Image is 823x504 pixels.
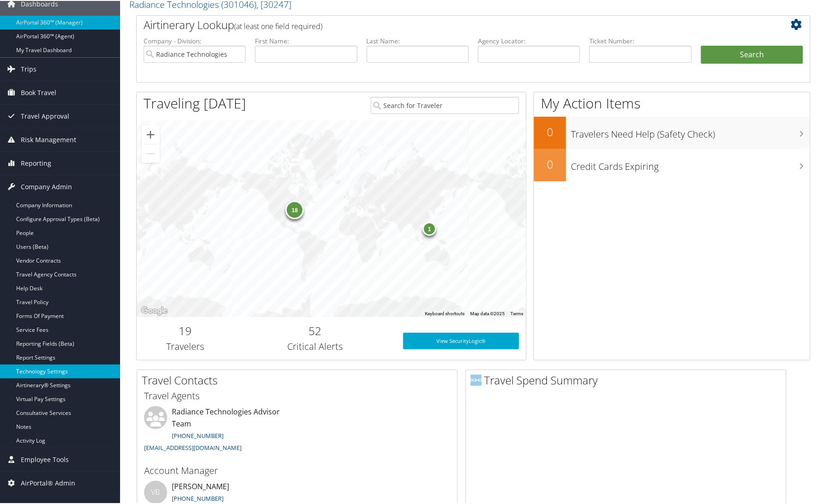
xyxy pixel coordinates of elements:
[255,36,357,45] label: First Name:
[571,155,810,172] h3: Credit Cards Expiring
[172,493,224,502] a: [PHONE_NUMBER]
[144,389,450,402] h3: Travel Agents
[21,151,51,174] span: Reporting
[21,127,76,150] span: Risk Management
[141,144,160,162] button: Zoom out
[144,36,246,45] label: Company - Division:
[139,405,297,462] li: Radiance Technologies Advisor Team
[534,93,810,112] h1: My Action Items
[144,463,450,476] h3: Account Manager
[144,322,227,338] h2: 19
[21,80,56,103] span: Book Travel
[241,339,389,352] h3: Critical Alerts
[423,221,436,235] div: 1
[589,36,691,45] label: Ticket Number:
[144,480,167,503] div: VB
[534,123,566,139] h2: 0
[144,339,227,352] h3: Travelers
[21,57,36,80] span: Trips
[139,304,169,316] a: Open this area in Google Maps (opens a new window)
[510,310,523,315] a: Terms
[534,148,810,180] a: 0Credit Cards Expiring
[241,322,389,338] h2: 52
[144,16,747,32] h2: Airtinerary Lookup
[571,122,810,140] h3: Travelers Need Help (Safety Check)
[144,93,246,112] h1: Traveling [DATE]
[21,471,75,494] span: AirPortal® Admin
[701,45,803,63] button: Search
[234,20,322,30] span: (at least one field required)
[142,372,457,387] h2: Travel Contacts
[21,174,72,198] span: Company Admin
[141,125,160,143] button: Zoom in
[425,310,465,316] button: Keyboard shortcuts
[371,96,519,113] input: Search for Traveler
[470,310,505,315] span: Map data ©2025
[403,332,519,348] a: View SecurityLogic®
[144,443,242,451] a: [EMAIL_ADDRESS][DOMAIN_NAME]
[139,304,169,316] img: Google
[471,372,786,387] h2: Travel Spend Summary
[21,104,69,127] span: Travel Approval
[172,431,224,439] a: [PHONE_NUMBER]
[478,36,580,45] label: Agency Locator:
[534,116,810,148] a: 0Travelers Need Help (Safety Check)
[534,156,566,171] h2: 0
[21,447,69,470] span: Employee Tools
[471,374,482,385] img: domo-logo.png
[367,36,469,45] label: Last Name:
[285,200,304,218] div: 18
